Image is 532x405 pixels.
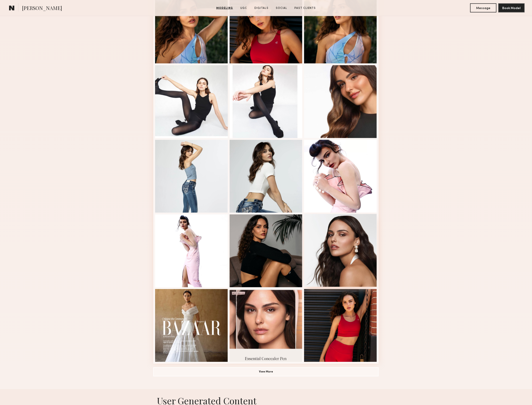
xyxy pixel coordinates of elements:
a: Book Model [498,6,525,10]
a: Digitals [253,6,270,10]
a: Past Clients [293,6,318,10]
span: [PERSON_NAME] [22,5,62,13]
a: UGC [239,6,249,10]
button: Message [470,3,497,13]
a: Modeling [214,6,235,10]
button: View More [153,367,379,377]
button: Book Model [498,3,525,13]
a: Social [274,6,289,10]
